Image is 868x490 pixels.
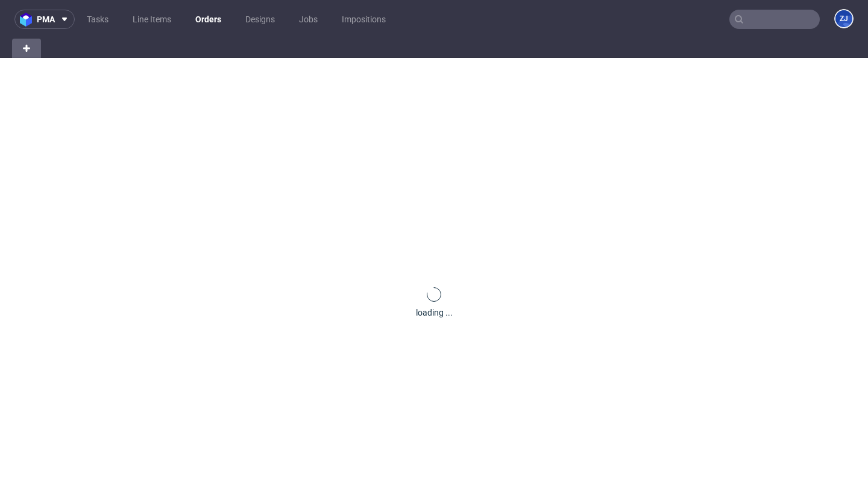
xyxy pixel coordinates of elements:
[292,10,325,29] a: Jobs
[37,15,55,24] span: pma
[416,307,453,319] div: loading ...
[20,13,37,27] img: logo
[188,10,228,29] a: Orders
[80,10,116,29] a: Tasks
[835,10,852,27] figcaption: ZJ
[238,10,282,29] a: Designs
[125,10,178,29] a: Line Items
[335,10,393,29] a: Impositions
[14,10,75,29] button: pma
